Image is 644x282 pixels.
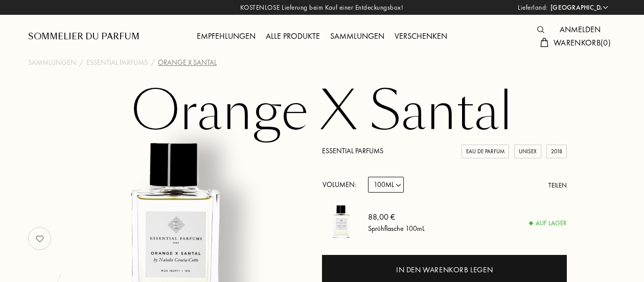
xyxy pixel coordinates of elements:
[261,30,325,43] div: Alle Produkte
[540,38,548,47] img: cart.svg
[28,57,76,68] a: Sammlungen
[192,31,261,41] a: Empfehlungen
[514,145,541,158] div: Unisex
[555,24,606,37] div: Anmelden
[79,57,83,68] div: /
[546,145,567,158] div: 2018
[261,31,325,41] a: Alle Produkte
[548,180,567,191] div: Teilen
[555,24,606,35] a: Anmelden
[158,57,217,68] div: Orange X Santal
[66,84,578,140] h1: Orange X Santal
[554,37,611,48] span: Warenkorb ( 0 )
[325,31,389,41] a: Sammlungen
[368,223,425,233] div: Sprühflasche 100mL
[30,228,50,249] img: no_like_p.png
[537,26,544,33] img: search_icn.svg
[151,57,155,68] div: /
[86,57,148,68] a: Essential Parfums
[389,31,452,41] a: Verschenken
[396,264,493,276] div: In den Warenkorb legen
[192,30,261,43] div: Empfehlungen
[368,210,425,223] div: 88,00 €
[389,30,452,43] div: Verschenken
[322,146,383,155] a: Essential Parfums
[28,31,140,43] a: Sommelier du Parfum
[322,177,362,193] div: Volumen:
[530,218,567,228] div: Auf Lager
[518,3,548,13] span: Lieferland:
[462,145,509,158] div: Eau de Parfum
[325,30,389,43] div: Sammlungen
[322,203,360,241] img: Orange X Santal Essential Parfums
